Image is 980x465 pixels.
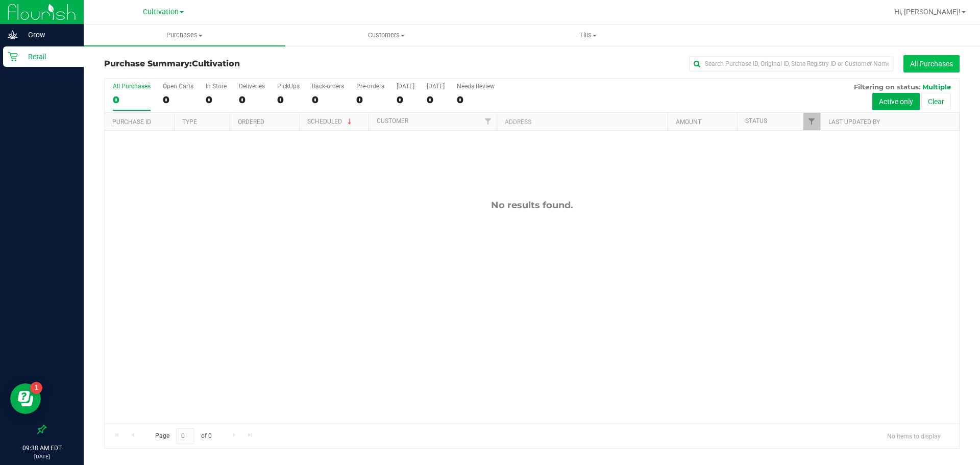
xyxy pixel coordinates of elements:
a: Filter [803,113,820,130]
span: Customers [286,31,486,40]
th: Address [497,113,668,131]
button: All Purchases [903,55,960,72]
a: Ordered [238,118,264,126]
div: 0 [356,94,384,106]
div: In Store [206,83,227,90]
a: Purchases [84,25,285,46]
a: Customers [285,25,487,46]
a: Amount [676,118,701,126]
label: Pin the sidebar to full width on large screens [37,424,47,434]
a: Tills [487,25,689,46]
span: Filtering on status: [854,83,920,91]
p: 09:38 AM EDT [5,444,79,453]
div: 0 [457,94,495,106]
span: Tills [487,31,688,40]
div: Needs Review [457,83,495,90]
div: 0 [206,94,227,106]
div: All Purchases [113,83,151,90]
inline-svg: Grow [8,30,18,40]
p: Retail [18,51,79,63]
inline-svg: Retail [8,52,18,62]
span: Cultivation [192,59,240,68]
div: Back-orders [312,83,344,90]
a: Purchase ID [112,118,151,126]
input: Search Purchase ID, Original ID, State Registry ID or Customer Name... [689,56,893,71]
div: 0 [163,94,193,106]
div: Open Carts [163,83,193,90]
a: Filter [480,113,497,130]
span: Cultivation [143,8,179,16]
div: 0 [239,94,265,106]
p: [DATE] [5,453,79,460]
div: Deliveries [239,83,265,90]
div: 0 [312,94,344,106]
h3: Purchase Summary: [104,59,389,68]
div: No results found. [105,200,959,211]
span: Hi, [PERSON_NAME]! [894,8,961,16]
p: Grow [18,29,79,41]
a: Status [745,117,767,125]
a: Scheduled [307,118,354,125]
span: No items to display [879,428,949,444]
a: Type [182,118,197,126]
button: Clear [921,93,951,110]
button: Active only [872,93,920,110]
div: [DATE] [397,83,414,90]
iframe: Resource center [10,383,41,414]
iframe: Resource center unread badge [30,382,42,394]
div: Pre-orders [356,83,384,90]
div: [DATE] [427,83,445,90]
a: Customer [377,117,408,125]
span: Purchases [84,31,285,40]
span: Multiple [922,83,951,91]
div: 0 [397,94,414,106]
span: Page of 0 [146,428,220,444]
div: 0 [113,94,151,106]
a: Last Updated By [828,118,880,126]
div: 0 [277,94,300,106]
div: PickUps [277,83,300,90]
div: 0 [427,94,445,106]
